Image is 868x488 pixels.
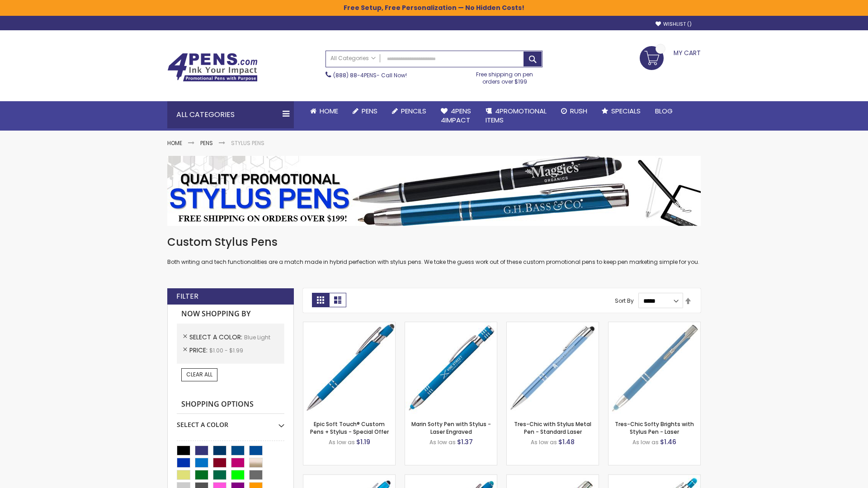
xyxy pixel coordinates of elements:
span: Blog [655,106,673,116]
a: Marin Softy Pen with Stylus - Laser Engraved-Blue - Light [405,322,497,329]
span: As low as [531,438,557,446]
a: Tres-Chic Softy Brights with Stylus Pen - Laser [615,420,694,435]
span: - Call Now! [333,71,407,79]
span: Specials [611,106,641,116]
a: Ellipse Softy Brights with Stylus Pen - Laser-Blue - Light [405,474,497,482]
strong: Filter [176,291,198,301]
span: Select A Color [189,333,244,342]
span: 4PROMOTIONAL ITEMS [486,106,547,125]
a: Home [167,139,182,147]
span: $1.19 [356,437,370,446]
a: 4Pens4impact [434,101,478,131]
div: Both writing and tech functionalities are a match made in hybrid perfection with stylus pens. We ... [167,235,701,266]
span: $1.46 [660,437,676,446]
strong: Grid [312,293,329,307]
span: Price [189,346,209,355]
img: Marin Softy Pen with Stylus - Laser Engraved-Blue - Light [405,322,497,414]
span: As low as [632,438,659,446]
a: Tres-Chic Softy Brights with Stylus Pen - Laser-Blue - Light [609,322,700,329]
a: 4P-MS8B-Blue - Light [303,322,395,329]
h1: Custom Stylus Pens [167,235,701,249]
img: Tres-Chic Softy Brights with Stylus Pen - Laser-Blue - Light [609,322,700,414]
span: $1.00 - $1.99 [209,347,243,354]
strong: Now Shopping by [177,305,284,324]
a: Phoenix Softy Brights with Stylus Pen - Laser-Blue - Light [609,474,700,482]
span: As low as [429,438,456,446]
span: Blue Light [244,333,270,341]
a: Pencils [385,101,434,121]
a: Pens [345,101,385,121]
a: Pens [200,139,213,147]
span: $1.37 [457,437,473,446]
a: Ellipse Stylus Pen - Standard Laser-Blue - Light [303,474,395,482]
a: (888) 88-4PENS [333,71,377,79]
div: All Categories [167,101,294,128]
a: Specials [594,101,648,121]
a: Rush [554,101,594,121]
span: 4Pens 4impact [441,106,471,125]
span: Pens [362,106,377,116]
div: Free shipping on pen orders over $199 [467,67,543,85]
img: Tres-Chic with Stylus Metal Pen - Standard Laser-Blue - Light [507,322,599,414]
span: Rush [570,106,587,116]
span: Clear All [186,371,212,378]
a: All Categories [326,51,380,66]
strong: Stylus Pens [231,139,264,147]
span: As low as [329,438,355,446]
a: Marin Softy Pen with Stylus - Laser Engraved [411,420,491,435]
img: Stylus Pens [167,156,701,226]
a: Epic Soft Touch® Custom Pens + Stylus - Special Offer [310,420,389,435]
a: Clear All [181,368,217,381]
img: 4P-MS8B-Blue - Light [303,322,395,414]
a: Tres-Chic with Stylus Metal Pen - Standard Laser-Blue - Light [507,322,599,329]
span: Pencils [401,106,426,116]
span: Home [320,106,338,116]
a: Blog [648,101,680,121]
strong: Shopping Options [177,395,284,414]
span: $1.48 [558,437,575,446]
img: 4Pens Custom Pens and Promotional Products [167,53,258,82]
a: Wishlist [656,21,692,28]
div: Select A Color [177,414,284,429]
a: Tres-Chic with Stylus Metal Pen - Standard Laser [514,420,591,435]
label: Sort By [615,297,634,305]
span: All Categories [330,55,376,62]
a: 4PROMOTIONALITEMS [478,101,554,131]
a: Home [303,101,345,121]
a: Tres-Chic Touch Pen - Standard Laser-Blue - Light [507,474,599,482]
